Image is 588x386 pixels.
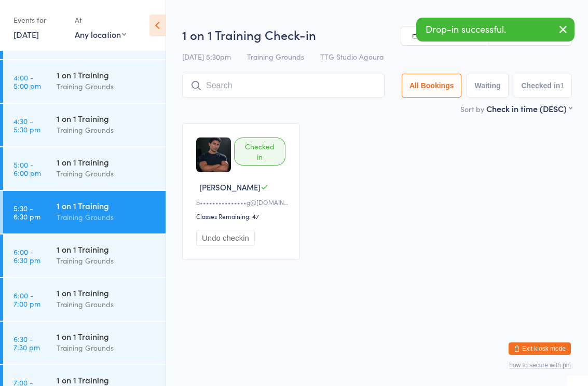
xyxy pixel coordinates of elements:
div: 1 on 1 Training [57,374,157,385]
a: 6:00 -6:30 pm1 on 1 TrainingTraining Grounds [3,235,166,277]
a: 4:00 -5:00 pm1 on 1 TrainingTraining Grounds [3,60,166,103]
time: 5:30 - 6:30 pm [13,204,40,220]
div: Training Grounds [57,80,157,92]
div: b•••••••••••••••g@[DOMAIN_NAME] [196,198,289,206]
div: Drop-in successful. [416,18,575,42]
div: Events for [13,11,64,29]
span: Training Grounds [247,51,304,62]
div: Check in time (DESC) [486,103,572,114]
time: 6:00 - 6:30 pm [13,247,40,264]
div: Training Grounds [57,342,157,354]
a: 6:30 -7:30 pm1 on 1 TrainingTraining Grounds [3,322,166,364]
button: how to secure with pin [509,362,571,369]
a: 6:00 -7:00 pm1 on 1 TrainingTraining Grounds [3,278,166,321]
a: [DATE] [13,29,39,40]
a: 5:00 -6:00 pm1 on 1 TrainingTraining Grounds [3,147,166,190]
span: [PERSON_NAME] [199,182,261,192]
div: 1 on 1 Training [57,156,157,168]
div: 1 on 1 Training [57,69,157,80]
label: Sort by [460,104,484,114]
time: 5:00 - 6:00 pm [13,160,41,177]
div: At [75,11,126,29]
img: image1720832013.png [196,137,231,172]
div: Training Grounds [57,211,157,223]
button: Exit kiosk mode [509,342,571,355]
div: 1 on 1 Training [57,243,157,255]
span: TTG Studio Agoura [320,51,384,62]
button: Waiting [467,74,508,98]
div: 1 on 1 Training [57,330,157,342]
input: Search [182,74,385,98]
span: [DATE] 5:30pm [182,51,231,62]
time: 6:30 - 7:30 pm [13,335,40,351]
button: All Bookings [402,74,462,98]
div: Classes Remaining: 47 [196,212,289,220]
time: 4:00 - 5:00 pm [13,73,41,90]
time: 4:30 - 5:30 pm [13,117,40,133]
time: 6:00 - 7:00 pm [13,291,40,308]
div: 1 on 1 Training [57,113,157,124]
button: Checked in1 [514,74,572,98]
div: Training Grounds [57,168,157,180]
button: Undo checkin [196,230,255,246]
h2: 1 on 1 Training Check-in [182,26,572,43]
div: Any location [75,29,126,40]
div: Checked in [234,137,285,166]
div: 1 [560,81,564,90]
a: 4:30 -5:30 pm1 on 1 TrainingTraining Grounds [3,104,166,146]
div: Training Grounds [57,124,157,136]
div: 1 on 1 Training [57,200,157,211]
div: Training Grounds [57,255,157,267]
a: 5:30 -6:30 pm1 on 1 TrainingTraining Grounds [3,191,166,233]
div: 1 on 1 Training [57,287,157,298]
div: Training Grounds [57,298,157,310]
